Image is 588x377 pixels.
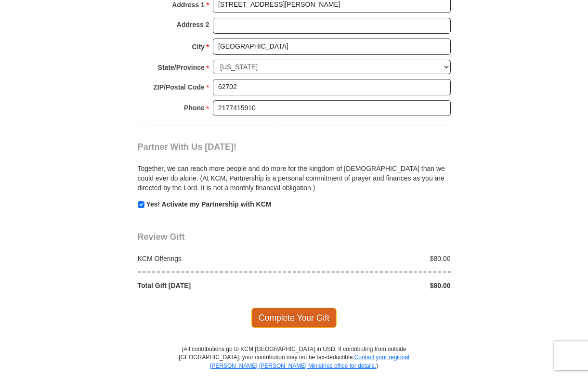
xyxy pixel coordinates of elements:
div: $80.00 [294,281,456,290]
strong: Phone [184,101,205,115]
div: Total Gift [DATE] [132,281,294,290]
strong: ZIP/Postal Code [153,80,205,94]
a: Contact your regional [PERSON_NAME] [PERSON_NAME] Ministries office for details. [210,354,409,369]
span: Review Gift [138,232,185,242]
p: Together, we can reach more people and do more for the kingdom of [DEMOGRAPHIC_DATA] than we coul... [138,164,451,193]
div: KCM Offerings [132,254,294,263]
strong: Yes! Activate my Partnership with KCM [146,200,271,208]
span: Partner With Us [DATE]! [138,142,237,152]
strong: City [192,40,204,53]
strong: State/Province [158,61,205,74]
div: $80.00 [294,254,456,263]
strong: Address 2 [177,18,209,31]
span: Complete Your Gift [251,308,337,328]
